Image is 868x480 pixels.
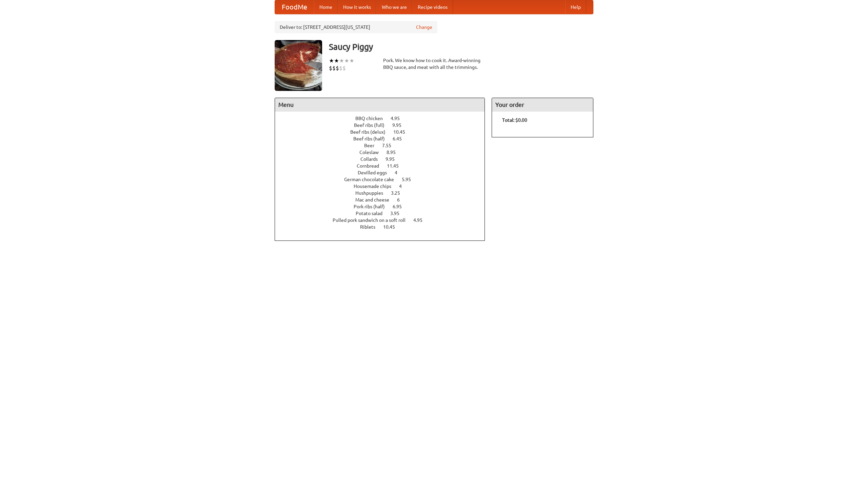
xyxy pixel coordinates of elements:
span: Devilled eggs [358,170,394,175]
span: 6.45 [393,136,409,141]
a: Recipe videos [412,0,453,14]
span: 9.95 [392,122,408,128]
span: Beef ribs (full) [354,122,391,128]
span: 10.45 [383,224,402,230]
a: Beef ribs (half) 6.45 [353,136,414,141]
a: Devilled eggs 4 [358,170,410,175]
span: BBQ chicken [355,116,390,121]
a: German chocolate cake 5.95 [344,177,423,182]
a: Hushpuppies 3.25 [355,190,413,196]
span: Housemade chips [354,184,398,189]
span: German chocolate cake [344,177,401,182]
span: Beef ribs (delux) [350,129,392,135]
a: Change [416,24,432,31]
span: 6.95 [393,204,409,209]
a: Riblets 10.45 [360,224,408,230]
a: Coleslaw 8.95 [359,150,408,155]
span: 4.95 [391,116,407,121]
a: FoodMe [275,0,314,14]
span: Riblets [360,224,382,230]
span: Hushpuppies [355,190,390,196]
span: 8.95 [387,150,402,155]
a: Beef ribs (full) 9.95 [354,122,414,128]
span: Pulled pork sandwich on a soft roll [333,217,412,223]
a: How it works [338,0,376,14]
a: Potato salad 3.95 [356,211,412,216]
li: ★ [349,57,354,64]
span: Beer [364,143,381,148]
li: ★ [344,57,349,64]
a: Who we are [376,0,412,14]
a: Help [565,0,586,14]
span: 9.95 [386,156,401,162]
span: Mac and cheese [355,197,396,203]
li: $ [336,64,339,72]
li: ★ [329,57,334,64]
span: Cornbread [357,163,386,169]
span: 3.25 [391,190,407,196]
li: $ [339,64,342,72]
div: Pork. We know how to cook it. Award-winning BBQ sauce, and meat with all the trimmings. [383,57,485,71]
span: 5.95 [402,177,418,182]
a: Collards 9.95 [360,156,407,162]
span: 7.55 [382,143,398,148]
span: Potato salad [356,211,389,216]
span: 10.45 [393,129,412,135]
a: Pork ribs (half) 6.95 [354,204,414,209]
span: Beef ribs (half) [353,136,392,141]
span: Collards [360,156,384,162]
b: Total: $0.00 [502,117,527,123]
li: $ [329,64,332,72]
a: Beer 7.55 [364,143,404,148]
a: Home [314,0,338,14]
span: 11.45 [387,163,406,169]
a: Cornbread 11.45 [357,163,411,169]
span: 3.95 [390,211,406,216]
span: 4.95 [413,217,429,223]
h3: Saucy Piggy [329,40,593,54]
li: ★ [339,57,344,64]
h4: Your order [492,98,593,112]
span: 6 [397,197,407,203]
a: Pulled pork sandwich on a soft roll 4.95 [333,217,435,223]
img: angular.jpg [275,40,322,91]
a: BBQ chicken 4.95 [355,116,412,121]
a: Mac and cheese 6 [355,197,412,203]
div: Deliver to: [STREET_ADDRESS][US_STATE] [275,21,437,33]
h4: Menu [275,98,485,112]
span: Coleslaw [359,150,386,155]
span: 4 [395,170,404,175]
li: $ [342,64,346,72]
a: Housemade chips 4 [354,184,414,189]
span: Pork ribs (half) [354,204,392,209]
li: $ [332,64,336,72]
a: Beef ribs (delux) 10.45 [350,129,418,135]
li: ★ [334,57,339,64]
span: 4 [399,184,409,189]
